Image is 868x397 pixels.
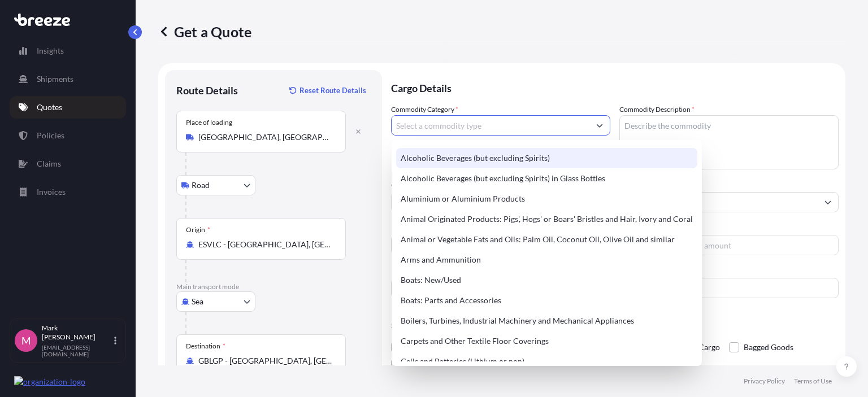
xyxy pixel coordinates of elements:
[198,355,332,367] input: Destination
[619,278,839,298] input: Enter name
[396,148,697,168] div: Alcoholic Beverages (but excluding Spirits)
[42,344,112,357] p: [EMAIL_ADDRESS][DOMAIN_NAME]
[300,85,366,96] p: Reset Route Details
[42,324,112,342] p: Mark [PERSON_NAME]
[396,270,697,290] div: Boats: New/Used
[794,377,832,386] p: Terms of Use
[37,73,73,85] p: Shipments
[744,339,793,356] span: Bagged Goods
[396,351,697,372] div: Cells and Batteries (Lithium or non)
[619,224,839,233] span: Freight Cost
[186,118,232,127] div: Place of loading
[198,239,332,250] input: Origin
[37,158,61,169] p: Claims
[192,296,203,307] span: Sea
[818,192,838,212] button: Show suggestions
[392,115,589,136] input: Select a commodity type
[186,342,225,351] div: Destination
[396,209,697,229] div: Animal Originated Products: Pigs', Hogs' or Boars' Bristles and Hair, Ivory and Coral
[396,189,697,209] div: Aluminium or Aluminium Products
[396,331,697,351] div: Carpets and Other Textile Floor Coverings
[158,23,251,41] p: Get a Quote
[620,192,818,212] input: Full name
[396,290,697,311] div: Boats: Parts and Accessories
[37,45,64,56] p: Insights
[37,102,62,113] p: Quotes
[37,130,64,141] p: Policies
[391,70,839,104] p: Cargo Details
[21,335,31,346] span: M
[176,291,255,312] button: Select transport
[396,168,697,189] div: Alcoholic Beverages (but excluding Spirits) in Glass Bottles
[37,186,66,198] p: Invoices
[396,311,697,331] div: Boilers, Turbines, Industrial Machinery and Mechanical Appliances
[589,115,610,136] button: Show suggestions
[619,104,695,115] label: Commodity Description
[176,282,371,291] p: Main transport mode
[744,377,785,386] p: Privacy Policy
[186,225,210,234] div: Origin
[391,104,458,115] label: Commodity Category
[14,376,85,387] img: organization-logo
[192,180,210,191] span: Road
[176,175,255,195] button: Select transport
[396,229,697,250] div: Animal or Vegetable Fats and Oils: Palm Oil, Coconut Oil, Olive Oil and similar
[676,235,839,255] input: Enter amount
[176,84,238,97] p: Route Details
[198,132,332,143] input: Place of loading
[396,250,697,270] div: Arms and Ammunition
